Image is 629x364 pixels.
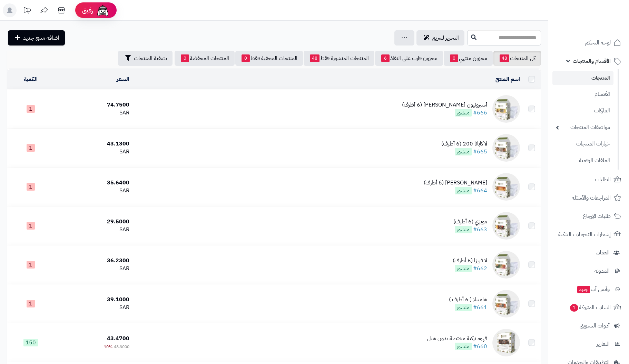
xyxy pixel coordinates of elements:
a: #664 [473,186,487,195]
span: 150 [23,339,38,346]
a: لوحة التحكم [552,34,625,51]
div: 39.1000 [57,296,129,304]
span: المراجعات والأسئلة [572,193,611,203]
a: السلات المتروكة1 [552,299,625,316]
div: 35.6400 [57,179,129,187]
span: 48.3000 [114,344,129,350]
span: منشور [455,304,472,311]
a: المنتجات المخفية فقط0 [235,51,303,66]
div: [PERSON_NAME] (6 أظرف) [424,179,487,187]
a: المدونة [552,263,625,279]
a: الملفات الرقمية [552,153,613,168]
span: منشور [455,109,472,117]
span: تصفية المنتجات [134,54,167,62]
span: منشور [455,187,472,194]
a: كل المنتجات48 [493,51,541,66]
span: الطلبات [595,175,611,184]
div: لا فريزا (6 أظرف) [453,257,487,265]
a: اسم المنتج [495,75,520,83]
span: اضافة منتج جديد [23,34,59,42]
a: المنتجات [552,71,613,85]
span: 48 [310,54,320,62]
a: مواصفات المنتجات [552,120,613,135]
span: أدوات التسويق [580,321,610,331]
a: الطلبات [552,171,625,188]
span: 1 [570,304,579,312]
a: #661 [473,303,487,312]
a: #662 [473,264,487,273]
span: الأقسام والمنتجات [573,56,611,66]
div: SAR [57,109,129,117]
div: SAR [57,304,129,312]
div: 43.1300 [57,140,129,148]
img: أسبرونيون باشن (6 أظرف) [492,95,520,123]
span: طلبات الإرجاع [583,211,611,221]
button: تصفية المنتجات [118,51,173,66]
img: logo-2.png [582,12,622,26]
img: مويزي (6 أظرف) [492,212,520,240]
a: المراجعات والأسئلة [552,190,625,206]
div: لا كابانا 200 (6 أظرف) [441,140,487,148]
span: منشور [455,148,472,155]
span: العملاء [596,248,610,257]
span: 0 [242,54,250,62]
a: مخزون منتهي0 [444,51,493,66]
a: الماركات [552,103,613,118]
a: #665 [473,148,487,156]
a: #660 [473,342,487,351]
div: هامبيلا ( 6 أظرف ) [449,296,487,304]
div: SAR [57,187,129,195]
a: السعر [117,75,129,83]
div: SAR [57,226,129,234]
span: 1 [27,222,35,230]
a: تحديثات المنصة [18,3,36,19]
div: 36.2300 [57,257,129,265]
a: #663 [473,225,487,234]
a: المنتجات المنشورة فقط48 [304,51,374,66]
span: منشور [455,343,472,350]
span: وآتس آب [577,284,610,294]
div: 29.5000 [57,218,129,226]
img: لا كابانا 200 (6 أظرف) [492,134,520,162]
a: طلبات الإرجاع [552,208,625,224]
a: إشعارات التحويلات البنكية [552,226,625,243]
a: وآتس آبجديد [552,281,625,297]
span: السلات المتروكة [569,303,611,312]
span: 0 [450,54,458,62]
span: جديد [577,286,590,293]
img: ai-face.png [96,3,110,17]
span: 1 [27,183,35,191]
a: أدوات التسويق [552,317,625,334]
span: رفيق [82,6,93,14]
span: إشعارات التحويلات البنكية [558,230,611,239]
div: مويزي (6 أظرف) [453,218,487,226]
div: 74.7500 [57,101,129,109]
div: SAR [57,148,129,156]
img: هامبيلا ( 6 أظرف ) [492,290,520,317]
span: التحرير لسريع [432,34,459,42]
span: 43.4700 [107,334,129,343]
a: اضافة منتج جديد [8,30,65,45]
span: منشور [455,265,472,272]
a: #666 [473,109,487,117]
a: خيارات المنتجات [552,136,613,151]
a: المنتجات المخفضة0 [175,51,235,66]
span: 1 [27,105,35,113]
div: قهوة تركية مختصة بدون هيل [427,335,487,343]
span: منشور [455,226,472,233]
img: لا فريزا (6 أظرف) [492,251,520,279]
div: SAR [57,265,129,273]
span: 1 [27,300,35,307]
a: مخزون قارب على النفاذ6 [375,51,443,66]
span: 1 [27,144,35,152]
a: التقارير [552,336,625,352]
a: الأقسام [552,87,613,102]
img: قهوة تركية مختصة بدون هيل [492,329,520,356]
a: التحرير لسريع [416,30,464,45]
a: الكمية [24,75,38,83]
a: العملاء [552,244,625,261]
div: أسبرونيون [PERSON_NAME] (6 أظرف) [402,101,487,109]
span: لوحة التحكم [585,38,611,48]
span: 10% [104,344,112,350]
span: التقارير [597,339,610,349]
